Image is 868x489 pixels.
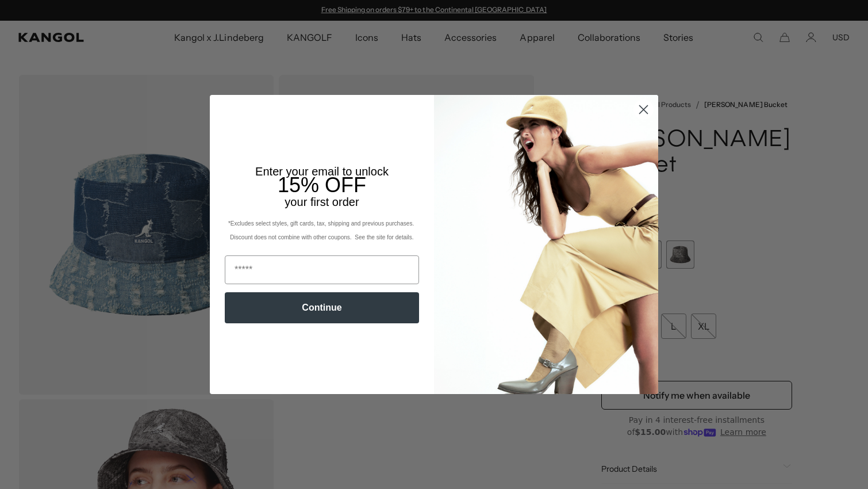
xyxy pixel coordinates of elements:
[228,220,416,240] span: *Excludes select styles, gift cards, tax, shipping and previous purchases. Discount does not comb...
[278,173,366,197] span: 15% OFF
[633,100,654,120] button: Close dialog
[255,165,389,178] span: Enter your email to unlock
[225,292,419,323] button: Continue
[434,95,658,394] img: 93be19ad-e773-4382-80b9-c9d740c9197f.jpeg
[285,196,359,208] span: your first order
[225,255,419,284] input: Email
